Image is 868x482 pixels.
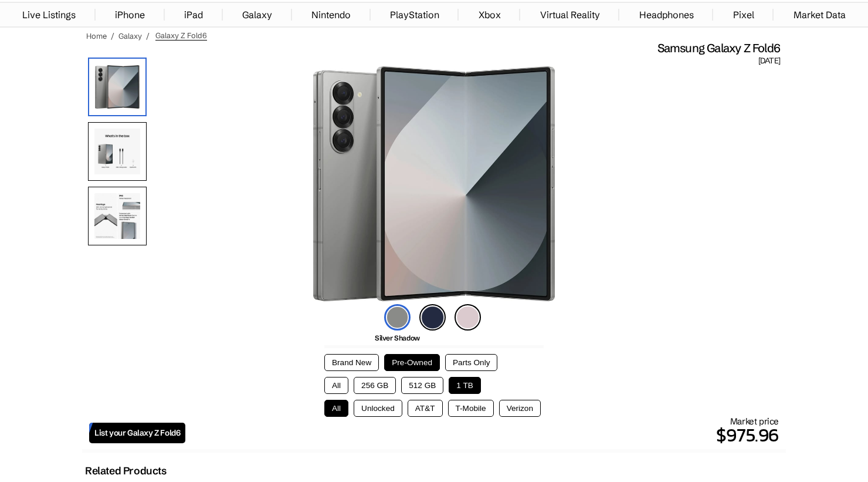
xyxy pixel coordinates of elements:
button: Brand New [324,354,379,371]
span: Galaxy Z Fold6 [155,31,207,41]
a: Pixel [727,3,760,26]
a: Galaxy [236,3,278,26]
img: navy-icon [419,304,446,331]
a: Headphones [633,3,700,26]
button: Parts Only [445,354,497,371]
a: Nintendo [306,3,357,26]
a: Virtual Reality [534,3,606,26]
span: [DATE] [758,56,780,66]
a: iPad [178,3,209,26]
div: Market price [185,416,779,449]
a: Market Data [788,3,852,26]
span: Silver Shadow [375,333,420,342]
span: List your Galaxy Z Fold6 [94,428,180,438]
button: Verizon [499,400,541,417]
a: iPhone [109,3,151,26]
img: Features [88,187,147,245]
button: Unlocked [354,400,402,417]
a: Home [86,31,107,41]
button: T-Mobile [448,400,494,417]
img: Galaxy Z Fold6 [313,66,554,301]
a: Live Listings [16,3,82,26]
span: Samsung Galaxy Z Fold6 [657,41,780,56]
img: silver-shadow-icon [384,304,411,331]
button: All [324,377,348,394]
a: List your Galaxy Z Fold6 [89,423,185,443]
span: / [111,31,114,41]
img: Inbox [88,122,147,181]
button: 512 GB [401,377,443,394]
a: Galaxy [118,31,142,41]
img: pink-icon [455,304,481,331]
a: Xbox [473,3,507,26]
span: / [146,31,150,41]
button: 1 TB [449,377,480,394]
img: Galaxy Z Fold6 [88,58,147,116]
button: All [324,400,348,417]
button: Pre-Owned [384,354,440,371]
p: $975.96 [185,421,779,449]
h2: Related Products [85,464,167,477]
button: AT&T [408,400,443,417]
button: 256 GB [354,377,396,394]
a: PlayStation [384,3,445,26]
